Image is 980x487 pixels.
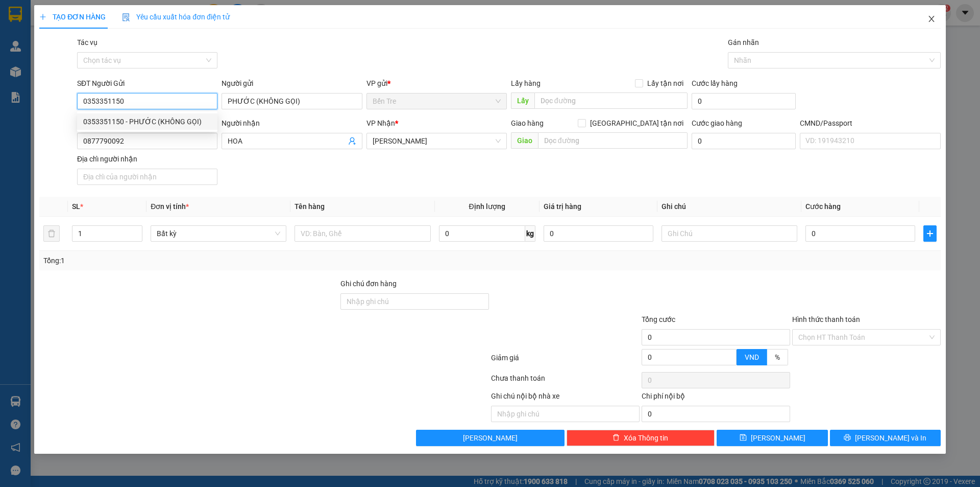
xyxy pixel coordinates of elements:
span: kg [525,225,535,242]
span: [PERSON_NAME] và In [855,432,926,444]
div: Bến Tre [73,9,144,21]
button: deleteXóa Thông tin [567,430,715,446]
span: SL [102,66,115,81]
input: Cước lấy hàng [692,93,796,109]
div: 0353351150 - PHƯỚC (KHÔNG GỌI) [77,113,217,130]
div: 0353351150 - PHƯỚC (KHÔNG GỌI) [83,116,211,127]
span: printer [844,434,851,442]
label: Tác vụ [77,38,97,47]
span: [PERSON_NAME] [463,432,518,444]
input: Ghi chú đơn hàng [340,293,489,310]
span: Nhận: [73,10,98,20]
span: Giá trị hàng [544,202,581,211]
span: Hồ Chí Minh [373,133,501,149]
label: Hình thức thanh toán [792,315,860,323]
input: 0 [544,225,653,242]
button: plus [923,225,937,242]
input: Cước giao hàng [692,133,796,149]
label: Cước lấy hàng [692,79,738,87]
span: Định lượng [469,202,505,211]
th: Ghi chú [657,197,801,217]
div: Giảm giá [490,352,641,370]
input: VD: Bàn, Ghế [295,225,430,242]
div: Ghi chú nội bộ nhà xe [491,390,640,406]
div: Bến Tre [9,9,66,21]
input: Ghi Chú [661,225,797,242]
span: Yêu cầu xuất hóa đơn điện tử [122,13,230,21]
div: VP gửi [366,78,507,89]
label: Cước giao hàng [692,119,742,127]
div: Chi phí nội bộ [642,390,790,406]
span: SL [72,202,80,211]
input: Địa chỉ của người nhận [77,169,217,185]
span: TẠO ĐƠN HÀNG [39,13,106,21]
span: plus [39,13,46,20]
input: Dọc đường [534,92,688,109]
span: Đơn vị tính [151,202,189,211]
button: Close [917,5,946,34]
span: Giao [511,132,538,149]
input: Nhập ghi chú [491,406,640,422]
label: Ghi chú đơn hàng [340,280,397,288]
span: Cước hàng [805,202,841,211]
input: Dọc đường [538,132,688,149]
span: close [927,15,936,23]
span: Xóa Thông tin [624,432,668,444]
button: save[PERSON_NAME] [717,430,827,446]
span: [PERSON_NAME] [751,432,805,444]
span: delete [612,434,620,442]
div: Chưa thanh toán [490,373,641,390]
div: Địa chỉ người nhận [77,153,217,165]
span: user-add [348,137,356,145]
label: Gán nhãn [728,38,759,47]
span: Tên hàng [295,202,325,211]
div: Người nhận [222,118,362,129]
span: Lấy [511,92,534,109]
span: VP Nhận [366,119,395,127]
span: Bất kỳ [157,226,280,241]
div: CMND/Passport [800,118,940,129]
span: VND [745,353,759,361]
div: SĐT Người Gửi [77,78,217,89]
span: Giao hàng [511,119,544,127]
div: Tổng: 1 [43,255,378,266]
span: [GEOGRAPHIC_DATA] tận nơi [586,118,688,129]
img: icon [122,13,130,21]
span: Lấy tận nơi [643,78,688,89]
div: KIỀU KT [73,21,144,33]
span: Lấy hàng [511,79,541,87]
div: Người gửi [222,78,362,89]
span: Bến Tre [373,94,501,109]
button: [PERSON_NAME] [416,430,565,446]
button: delete [43,225,60,242]
button: printer[PERSON_NAME] và In [830,430,941,446]
span: % [775,353,780,361]
div: Tên hàng: 1 PB TIỀN GTN NGÀY 14/9 ( : 1 ) [9,55,144,80]
span: Gửi: [9,10,24,20]
span: save [740,434,747,442]
span: Tổng cước [642,315,675,323]
div: THẢO 2 NX [9,21,66,33]
span: plus [924,229,936,238]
